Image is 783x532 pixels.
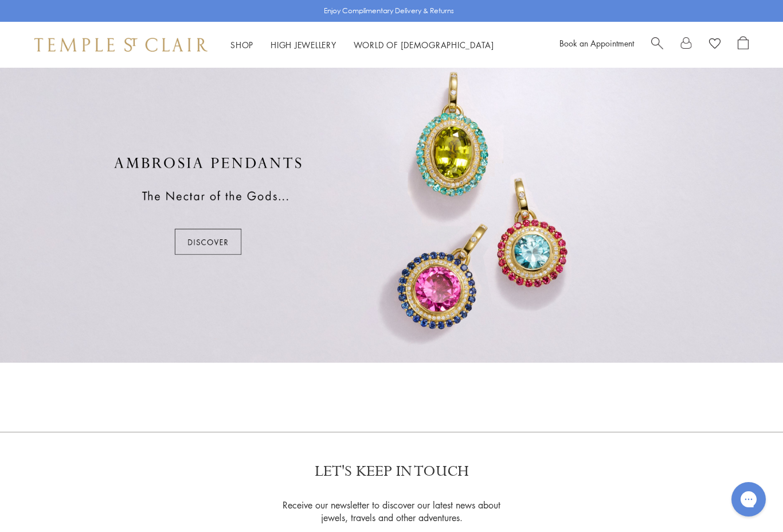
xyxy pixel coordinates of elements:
[651,36,663,53] a: Search
[324,5,454,17] p: Enjoy Complimentary Delivery & Returns
[559,37,634,49] a: Book an Appointment
[230,38,494,52] nav: Main navigation
[230,39,253,51] a: ShopShop
[34,38,208,52] img: Temple St. Clair
[315,461,469,481] p: LET'S KEEP IN TOUCH
[354,39,494,51] a: World of [DEMOGRAPHIC_DATA]World of [DEMOGRAPHIC_DATA]
[726,478,772,521] iframe: Gorgias live chat messenger
[276,499,508,524] p: Receive our newsletter to discover our latest news about jewels, travels and other adventures.
[738,36,749,53] a: Open Shopping Bag
[271,39,336,51] a: High JewelleryHigh Jewellery
[709,36,721,53] a: View Wishlist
